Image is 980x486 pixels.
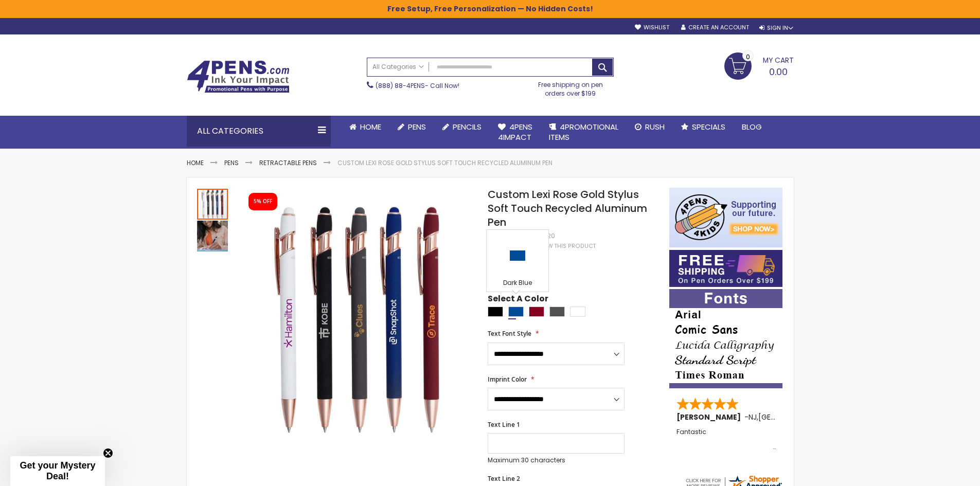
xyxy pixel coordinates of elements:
[488,187,647,229] span: Custom Lexi Rose Gold Stylus Soft Touch Recycled Aluminum Pen
[187,116,331,147] div: All Categories
[676,412,744,422] span: [PERSON_NAME]
[434,116,490,138] a: Pencils
[570,307,585,317] div: White
[389,116,434,138] a: Pens
[635,24,669,31] a: Wishlist
[759,24,793,32] div: Sign In
[197,220,228,251] div: Custom Lexi Rose Gold Stylus Soft Touch Recycled Aluminum Pen
[372,63,424,71] span: All Categories
[10,456,105,486] div: Get your Mystery Deal!Close teaser
[259,158,317,167] a: Retractable Pens
[376,81,459,90] span: - Call Now!
[549,307,565,317] div: Gunmetal
[758,412,834,422] span: [GEOGRAPHIC_DATA]
[681,24,749,31] a: Create an Account
[549,121,618,142] span: 4PROMOTIONAL ITEMS
[627,116,673,138] a: Rush
[527,77,614,97] div: Free shipping on pen orders over $199
[341,116,389,138] a: Home
[749,412,757,422] span: NJ
[529,307,544,317] div: Burgundy
[508,307,524,317] div: Dark Blue
[673,116,734,138] a: Specials
[254,198,272,205] div: 5% OFF
[676,428,776,451] div: Fantastic
[197,188,229,220] div: Custom Lexi Rose Gold Stylus Soft Touch Recycled Aluminum Pen
[724,52,794,78] a: 0.00 0
[541,116,627,149] a: 4PROMOTIONALITEMS
[669,289,782,388] img: font-personalization-examples
[734,116,770,138] a: Blog
[669,250,782,287] img: Free shipping on orders over $199
[408,121,426,132] span: Pens
[742,121,762,132] span: Blog
[488,375,527,384] span: Imprint Color
[489,279,546,289] div: Dark Blue
[746,52,750,62] span: 0
[488,307,503,317] div: Black
[488,474,520,483] span: Text Line 2
[360,121,381,132] span: Home
[488,329,531,338] span: Text Font Style
[239,203,474,438] img: Custom Lexi Rose Gold Stylus Soft Touch Recycled Aluminum Pen
[187,60,290,93] img: 4Pens Custom Pens and Promotional Products
[20,460,95,481] span: Get your Mystery Deal!
[692,121,725,132] span: Specials
[224,158,239,167] a: Pens
[453,121,482,132] span: Pencils
[337,159,553,167] li: Custom Lexi Rose Gold Stylus Soft Touch Recycled Aluminum Pen
[187,158,204,167] a: Home
[669,188,782,247] img: 4pens 4 kids
[488,293,548,307] span: Select A Color
[744,412,834,422] span: - ,
[488,456,625,464] p: Maximum 30 characters
[103,448,113,458] button: Close teaser
[197,221,228,251] img: Custom Lexi Rose Gold Stylus Soft Touch Recycled Aluminum Pen
[769,65,788,78] span: 0.00
[488,420,520,429] span: Text Line 1
[376,81,425,90] a: (888) 88-4PENS
[367,58,429,75] a: All Categories
[498,121,532,142] span: 4Pens 4impact
[645,121,665,132] span: Rush
[490,116,541,149] a: 4Pens4impact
